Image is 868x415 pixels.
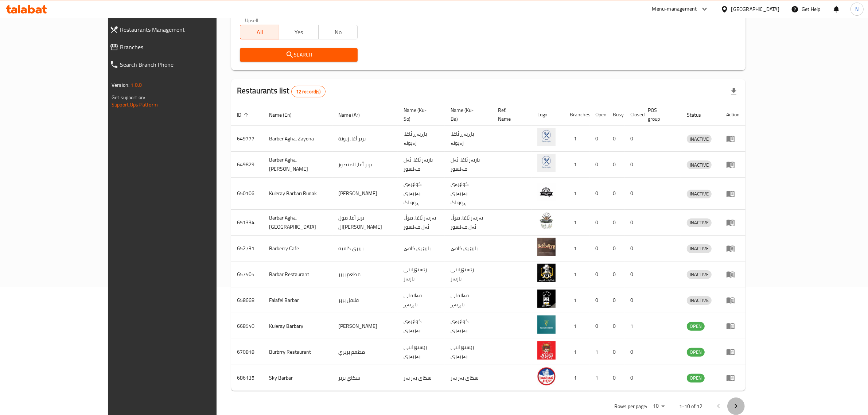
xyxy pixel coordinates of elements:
span: INACTIVE [687,135,712,143]
div: Menu [726,244,740,253]
span: INACTIVE [687,270,712,279]
p: 1-10 of 12 [679,402,702,411]
td: 1 [564,261,590,287]
div: Menu [726,218,740,227]
td: بربري كافيه [332,236,398,261]
img: Barber Agha, Zayona [537,128,556,146]
div: Menu [726,134,740,143]
td: Barbar Restaurant [263,261,332,287]
td: Falafel Barbar [263,287,332,313]
th: Branches [564,104,590,126]
img: Barber Agha, Al Mansur [537,154,556,172]
span: Name (Ar) [338,110,369,119]
span: No [322,27,355,38]
td: 0 [590,287,607,313]
td: 0 [590,152,607,178]
td: بەربەر ئاغا، مۆڵ ئەل مەنسور [398,210,445,236]
span: Name (Ku-Ba) [451,106,483,123]
td: 0 [590,126,607,152]
span: POS group [648,106,672,123]
div: Menu [726,373,740,382]
td: Kuleray Barbari Runak [263,178,332,210]
td: 1 [564,236,590,261]
td: Burbrry Restaurant [263,339,332,365]
td: Barberry Cafe [263,236,332,261]
td: فەلافلی باڕبەڕ [445,287,492,313]
img: Sky Barbar [537,367,556,385]
div: OPEN [687,322,705,331]
label: Upsell [245,18,258,23]
td: 0 [625,210,642,236]
span: INACTIVE [687,218,712,227]
td: 0 [625,261,642,287]
td: Kuleray Barbary [263,313,332,339]
td: 1 [564,152,590,178]
button: Search [240,48,358,62]
td: 0 [625,236,642,261]
td: سكاي بربر [332,365,398,391]
div: [GEOGRAPHIC_DATA] [731,5,779,13]
th: Logo [532,104,564,126]
td: [PERSON_NAME] [332,178,398,210]
div: Export file [725,83,743,100]
span: Name (Ku-So) [404,106,436,123]
td: 0 [590,236,607,261]
div: INACTIVE [687,270,712,279]
td: Sky Barbar [263,365,332,391]
td: 0 [607,313,625,339]
td: 0 [607,126,625,152]
td: 1 [590,339,607,365]
td: فلافل بربر [332,287,398,313]
div: OPEN [687,374,705,383]
div: OPEN [687,348,705,357]
td: باربێری كافێ [398,236,445,261]
img: Barbar Agha, Al Mansur Mall [537,212,556,230]
img: Barbar Restaurant [537,264,556,282]
td: بربر أغا، المنصور [332,152,398,178]
td: رێستۆرانتی باربەر [445,261,492,287]
div: Menu [726,348,740,356]
div: Menu [726,189,740,198]
a: Search Branch Phone [104,56,253,73]
td: رێستۆرانتی بەربەری [445,339,492,365]
div: Menu [726,270,740,279]
td: 1 [564,178,590,210]
span: Status [687,110,711,119]
button: No [318,25,358,39]
td: 0 [590,261,607,287]
td: [PERSON_NAME] [332,313,398,339]
td: 0 [607,236,625,261]
td: 0 [607,210,625,236]
td: باڕبەڕ ئاغا، زەیونە [398,126,445,152]
td: 1 [564,313,590,339]
table: enhanced table [231,104,746,391]
span: 12 record(s) [292,88,325,95]
td: کولێرەی بەربەری ڕووناک [398,178,445,210]
img: Kuleray Barbari Runak [537,183,556,201]
td: 0 [607,339,625,365]
span: N [855,5,859,13]
td: Barber Agha, [PERSON_NAME] [263,152,332,178]
td: 0 [625,178,642,210]
td: 0 [590,313,607,339]
span: All [243,27,276,38]
td: باربێری كافێ [445,236,492,261]
td: 0 [607,178,625,210]
td: 0 [625,152,642,178]
td: 1 [625,313,642,339]
div: INACTIVE [687,244,712,253]
div: Menu-management [652,5,697,13]
img: Kuleray Barbary [537,315,556,334]
span: Yes [282,27,315,38]
td: کولێرەی بەربەری [445,313,492,339]
span: Branches [120,43,247,51]
td: باربەر ئاغا، ئەل مەنسور [445,152,492,178]
td: 0 [607,365,625,391]
a: Restaurants Management [104,21,253,38]
img: Falafel Barbar [537,290,556,308]
a: Support.OpsPlatform [112,100,158,109]
span: Name (En) [269,110,301,119]
span: ID [237,110,251,119]
td: 1 [564,287,590,313]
